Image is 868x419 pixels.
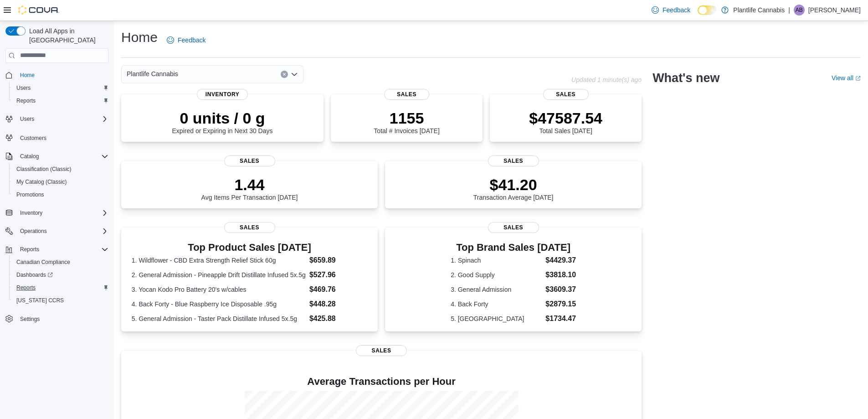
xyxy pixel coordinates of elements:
h4: Average Transactions per Hour [128,376,634,387]
dt: 2. Good Supply [451,270,542,279]
dt: 3. General Admission [451,285,542,294]
button: Reports [2,243,112,256]
dd: $425.88 [309,313,367,324]
div: Total Sales [DATE] [529,109,602,134]
dt: 5. [GEOGRAPHIC_DATA] [451,314,542,323]
button: Reports [9,281,112,294]
dt: 4. Back Forty [451,300,542,309]
span: Canadian Compliance [16,259,70,266]
span: Sales [224,222,275,233]
button: Users [16,114,38,124]
a: Settings [16,314,43,325]
dd: $527.96 [309,269,367,280]
button: Canadian Compliance [9,256,112,269]
span: Settings [16,313,108,325]
span: Washington CCRS [13,295,108,306]
dd: $448.28 [309,299,367,310]
span: Plantlife Cannabis [127,68,178,79]
dd: $469.76 [309,284,367,295]
nav: Complex example [5,65,108,349]
button: Operations [2,225,112,238]
button: Promotions [9,188,112,201]
span: Sales [488,155,539,166]
p: $47587.54 [529,109,602,127]
span: Promotions [16,191,44,198]
button: Reports [9,94,112,107]
div: Total # Invoices [DATE] [374,109,439,134]
dd: $3609.37 [545,284,576,295]
span: Feedback [178,36,205,45]
button: Catalog [2,150,112,163]
dd: $659.89 [309,255,367,266]
span: Home [16,69,108,81]
a: Dashboards [13,269,56,280]
span: [US_STATE] CCRS [16,297,64,304]
button: My Catalog (Classic) [9,176,112,188]
div: Aran Bhagrath [794,5,805,16]
dt: 3. Yocan Kodo Pro Battery 20's w/cables [132,285,306,294]
p: $41.20 [473,176,554,194]
span: Dashboards [13,269,108,280]
dt: 1. Spinach [451,256,542,265]
dd: $2879.15 [545,299,576,310]
img: Cova [18,5,59,15]
a: Users [13,83,34,93]
span: Reports [20,246,39,253]
svg: External link [855,76,861,81]
a: Feedback [648,1,694,19]
span: My Catalog (Classic) [16,178,67,186]
span: Sales [543,89,589,100]
span: Sales [384,89,430,100]
span: Sales [356,345,407,356]
span: Catalog [16,151,108,162]
button: Users [9,82,112,94]
span: Reports [16,284,36,291]
div: Expired or Expiring in Next 30 Days [172,109,273,134]
span: Classification (Classic) [16,166,72,173]
h3: Top Product Sales [DATE] [132,242,367,253]
span: Feedback [663,5,690,15]
a: Customers [16,133,50,144]
dt: 1. Wildflower - CBD Extra Strength Relief Stick 60g [132,256,306,265]
dd: $1734.47 [545,313,576,324]
span: Reports [13,95,108,106]
p: Updated 1 minute(s) ago [571,76,642,83]
p: 1.44 [201,176,298,194]
button: Inventory [2,207,112,219]
button: Customers [2,131,112,144]
a: Home [16,70,38,81]
span: Sales [224,155,275,166]
p: 0 units / 0 g [172,109,273,127]
a: Reports [13,95,39,106]
h3: Top Brand Sales [DATE] [451,242,576,253]
button: Classification (Classic) [9,163,112,176]
span: Reports [13,282,108,293]
a: Dashboards [9,269,112,281]
span: Operations [16,226,108,237]
a: View allExternal link [832,74,861,82]
span: Classification (Classic) [13,164,108,175]
span: Dashboards [16,271,53,279]
span: Sales [488,222,539,233]
span: Customers [16,132,108,143]
dd: $4429.37 [545,255,576,266]
dt: 5. General Admission - Taster Pack Distillate Infused 5x.5g [132,314,306,323]
span: Users [13,83,108,93]
p: Plantlife Cannabis [733,5,785,16]
dt: 4. Back Forty - Blue Raspberry Ice Disposable .95g [132,300,306,309]
span: Users [16,84,31,92]
span: My Catalog (Classic) [13,176,108,187]
button: Reports [16,244,43,255]
h2: What's new [652,71,719,85]
button: Catalog [16,151,42,162]
button: Inventory [16,207,46,218]
span: Canadian Compliance [13,257,108,268]
dd: $3818.10 [545,269,576,280]
span: Customers [20,134,46,142]
span: Inventory [197,89,248,100]
button: Clear input [281,71,288,78]
a: Feedback [163,31,209,49]
button: Users [2,113,112,125]
p: | [788,5,790,16]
